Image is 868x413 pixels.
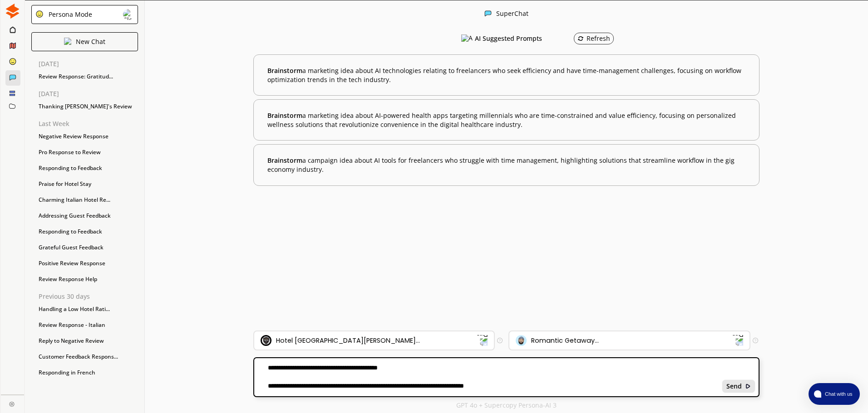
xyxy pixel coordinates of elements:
b: a marketing idea about AI technologies relating to freelancers who seek efficiency and have time-... [267,66,745,84]
img: Audience Icon [516,335,527,346]
span: Chat with us [821,390,854,398]
img: Brand Icon [261,335,271,346]
img: Close [123,9,134,20]
p: [DATE] [39,90,141,97]
div: Heartfelt Farewells & Tha... [34,382,141,395]
div: Charming Italian Hotel Re... [34,193,141,207]
b: a marketing idea about AI-powered health apps targeting millennials who are time-constrained and ... [267,111,745,129]
span: Brainstorm [267,111,302,120]
img: Close [35,10,44,18]
button: atlas-launcher [809,383,860,405]
div: Hotel [GEOGRAPHIC_DATA][PERSON_NAME]... [276,337,420,344]
p: New Chat [76,38,105,45]
div: Addressing Guest Feedback [34,209,141,223]
img: Refresh [577,35,584,42]
img: Close [64,38,71,45]
div: Responding to Feedback [34,225,141,238]
b: a campaign idea about AI tools for freelancers who struggle with time management, highlighting so... [267,156,745,174]
p: Previous 30 days [39,293,141,300]
div: Romantic Getaway... [531,337,599,344]
img: Close [745,383,751,389]
div: Persona Mode [45,11,92,18]
img: Tooltip Icon [497,338,503,343]
div: Refresh [577,35,610,42]
div: Pro Response to Review [34,146,141,159]
div: Negative Review Response [34,130,141,143]
div: Review Response - Italian [34,318,141,332]
img: Close [9,401,15,407]
div: Thanking [PERSON_NAME]'s Review [34,100,141,113]
div: Review Response: Gratitud... [34,70,141,83]
div: Responding in French [34,366,141,379]
div: Handling a Low Hotel Rati... [34,302,141,316]
img: Close [484,10,492,17]
div: Grateful Guest Feedback [34,241,141,254]
div: Customer Feedback Respons... [34,350,141,364]
div: SuperChat [496,10,528,19]
a: Close [1,395,24,411]
img: AI Suggested Prompts [461,34,473,43]
div: Responding to Feedback [34,161,141,175]
h3: AI Suggested Prompts [475,32,542,45]
span: Brainstorm [267,66,302,75]
b: Send [726,383,742,390]
p: GPT 4o + Supercopy Persona-AI 3 [456,402,557,409]
img: Dropdown Icon [476,335,488,346]
div: Praise for Hotel Stay [34,177,141,191]
span: Brainstorm [267,156,302,165]
div: Positive Review Response [34,257,141,270]
img: Close [5,4,20,19]
div: Reply to Negative Review [34,334,141,348]
div: Review Response Help [34,272,141,286]
img: Tooltip Icon [753,338,758,343]
img: Dropdown Icon [732,335,744,346]
p: Last Week [39,120,141,127]
p: [DATE] [39,60,141,68]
